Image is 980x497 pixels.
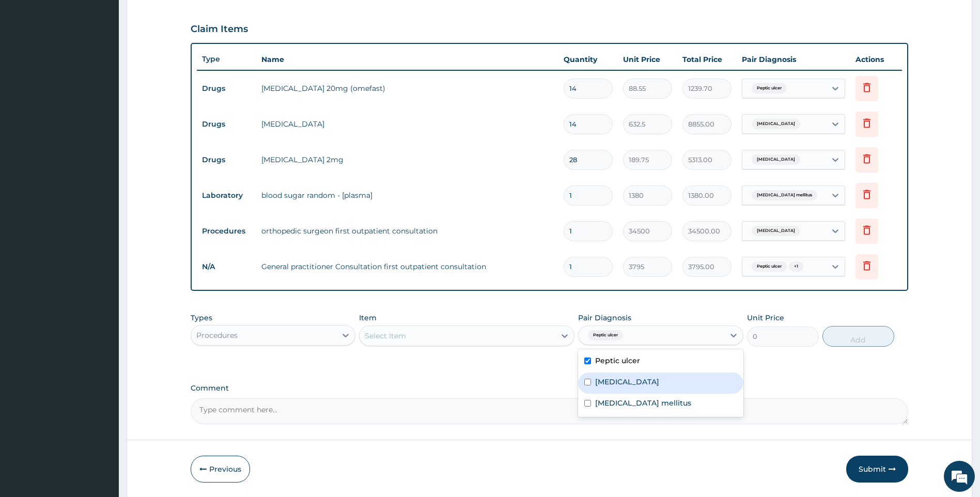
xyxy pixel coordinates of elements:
label: Types [191,314,212,322]
label: Comment [191,384,909,393]
td: Drugs [197,115,256,134]
img: d_794563401_company_1708531726252_794563401 [19,52,42,77]
th: Type [197,50,256,69]
span: We're online! [60,130,143,235]
td: N/A [197,257,256,276]
button: Previous [191,456,250,483]
th: Unit Price [618,49,677,70]
td: Laboratory [197,186,256,205]
th: Name [256,49,559,70]
th: Quantity [558,49,618,70]
label: [MEDICAL_DATA] mellitus [595,398,691,408]
span: [MEDICAL_DATA] [752,154,800,165]
span: Peptic ulcer [752,261,787,272]
label: Item [359,313,377,323]
label: [MEDICAL_DATA] [595,377,659,387]
td: [MEDICAL_DATA] 2mg [256,149,559,170]
td: [MEDICAL_DATA] 20mg (omefast) [256,78,559,99]
span: [MEDICAL_DATA] [752,119,800,129]
td: General practitioner Consultation first outpatient consultation [256,256,559,277]
td: [MEDICAL_DATA] [256,114,559,134]
div: Minimize live chat window [169,5,194,30]
span: + 1 [789,261,803,272]
button: Add [822,326,894,347]
label: Pair Diagnosis [578,313,631,323]
th: Actions [850,49,902,70]
th: Pair Diagnosis [737,49,850,70]
div: Select Item [365,331,406,341]
label: Unit Price [747,313,784,323]
td: blood sugar random - [plasma] [256,185,559,206]
span: Peptic ulcer [752,83,787,94]
label: Peptic ulcer [595,355,640,366]
div: Procedures [196,330,238,340]
td: Procedures [197,222,256,241]
span: Peptic ulcer [588,330,623,340]
th: Total Price [677,49,737,70]
td: Drugs [197,79,256,98]
textarea: Type your message and hit 'Enter' [5,282,197,318]
td: orthopedic surgeon first outpatient consultation [256,221,559,241]
span: [MEDICAL_DATA] mellitus [752,190,817,200]
span: [MEDICAL_DATA] [752,226,800,236]
button: Submit [846,456,908,483]
h3: Claim Items [191,24,248,35]
td: Drugs [197,150,256,169]
div: Chat with us now [54,58,174,71]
